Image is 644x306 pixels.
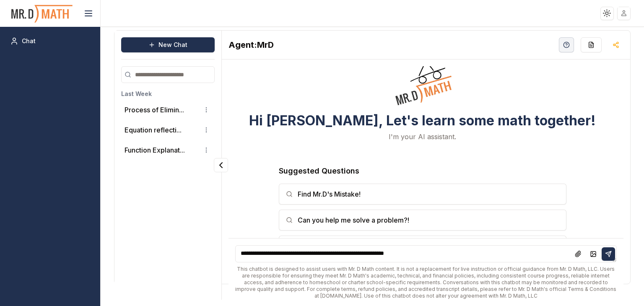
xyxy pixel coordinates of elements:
span: Chat [22,37,36,45]
button: Conversation options [201,145,211,155]
a: Chat [7,34,93,49]
button: Conversation options [201,105,211,115]
img: PromptOwl [10,3,73,25]
button: What mistakes do students typically make when they are doing a problem like this? [279,236,566,257]
button: Function Explanat... [125,145,185,155]
button: Collapse panel [214,158,228,172]
button: Process of Elimin... [125,105,184,115]
h3: Last Week [121,90,215,98]
h2: MrD [229,39,274,51]
button: Conversation options [201,125,211,135]
div: This chatbot is designed to assist users with Mr. D Math content. It is not a replacement for liv... [235,266,617,299]
p: I'm your AI assistant. [389,132,456,142]
button: Equation reflecti... [125,125,182,135]
img: placeholder-user.jpg [618,7,630,19]
button: Re-Fill Questions [581,37,602,52]
h3: Hi [PERSON_NAME], Let's learn some math together! [249,113,596,128]
button: Help Videos [559,37,574,52]
button: Can you help me solve a problem?! [279,210,566,231]
h3: Suggested Questions [279,165,566,177]
button: New Chat [121,37,215,52]
button: Find Mr.D's Mistake! [279,184,566,205]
